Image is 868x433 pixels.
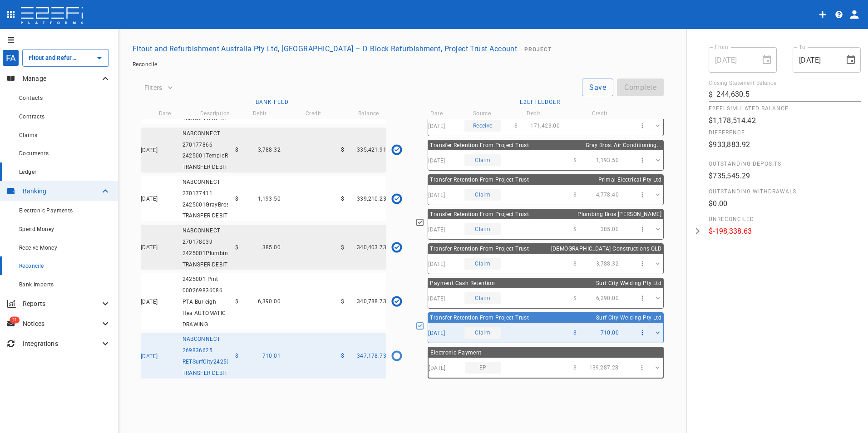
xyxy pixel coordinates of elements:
[429,365,445,371] span: [DATE]
[141,299,158,305] span: [DATE]
[341,353,344,359] span: $
[709,188,861,195] span: Outstanding Withdrawals
[589,364,619,371] span: 139,287.28
[709,129,861,136] span: Difference
[577,211,661,217] span: Plumbing Bros [PERSON_NAME]
[573,261,577,267] span: $
[596,261,619,267] span: 3,788.32
[19,169,36,175] span: Ledger
[258,298,281,305] span: 6,390.00
[573,330,577,336] span: $
[306,110,321,117] span: Credit
[357,147,386,153] span: 335,421.91
[430,142,529,148] span: Transfer Retention From Project Trust
[23,339,100,348] p: Integrations
[357,298,386,305] span: 340,788.73
[428,192,445,198] span: [DATE]
[428,123,445,129] span: [DATE]
[709,79,776,87] label: Closing Statement Balance
[793,47,838,73] input: dd/mm/yyyy
[592,110,607,117] span: Credit
[10,317,20,324] span: 21
[93,52,106,64] button: Open
[530,123,560,129] span: 171,423.00
[23,299,100,308] p: Reports
[144,84,162,91] span: Filters
[23,187,100,196] p: Banking
[514,123,518,129] span: $
[262,353,281,359] span: 710.01
[235,353,238,359] span: $
[133,61,158,68] a: Reconcile
[709,161,861,167] span: Outstanding Deposits
[430,349,481,356] span: Electronic Payment
[235,244,238,251] span: $
[709,226,861,236] p: $-198,338.63
[258,196,281,202] span: 1,193.50
[341,244,344,251] span: $
[133,61,853,68] nav: breadcrumb
[357,353,386,359] span: 347,178.73
[182,179,240,219] span: NABCONNECT 270177411 2425001GrayBrosRET TRANSFER DEBIT
[141,244,158,251] span: [DATE]
[573,295,577,301] span: $
[601,330,619,336] span: 710.00
[473,110,491,117] span: Source
[709,198,861,209] p: $0.00
[2,49,19,66] div: FA
[182,276,226,327] span: 2425001 Pmt 000269836086 PTA Burleigh Hea AUTOMATIC DRAWING
[551,246,661,252] span: [DEMOGRAPHIC_DATA] Constructions QLD
[262,244,281,251] span: 385.00
[26,53,79,63] input: Fitout and Refurbishment Australia Pty Ltd, Burleigh Heads State School – D Block Refurbishment, ...
[709,115,861,126] p: $1,178,514.42
[341,196,344,202] span: $
[709,47,754,73] input: dd/mm/yyyy
[357,196,386,202] span: 339,210.23
[19,245,57,251] span: Receive Money
[596,192,619,198] span: 4,778.40
[573,226,577,232] span: $
[390,143,404,157] div: $3,788.32 / $3,788.32
[258,147,281,153] span: 3,788.32
[341,147,344,153] span: $
[182,130,235,170] span: NABCONNECT 270177866 2425001TempleRET TRANSFER DEBIT
[19,226,54,232] span: Spend Money
[428,226,445,233] span: [DATE]
[19,263,44,269] span: Reconcile
[141,147,158,153] span: [DATE]
[428,157,445,164] span: [DATE]
[527,110,540,117] span: Debit
[23,74,100,83] p: Manage
[601,226,619,232] span: 385.00
[428,330,445,336] span: [DATE]
[428,261,445,267] span: [DATE]
[390,295,404,308] div: $6,390.00 / $6,390.00
[586,142,661,148] span: Gray Bros. Air Conditioning...
[520,99,560,105] span: E2EFi Ledger
[596,157,619,163] span: 1,193.50
[573,364,577,371] span: $
[235,298,238,305] span: $
[19,113,45,120] span: Contracts
[430,246,529,252] span: Transfer Retention From Project Trust
[182,227,242,267] span: NABCONNECT 270178039 2425001PlumbingRET TRANSFER DEBIT
[141,353,158,359] span: [DATE]
[19,95,43,101] span: Contacts
[141,196,158,202] span: [DATE]
[141,80,177,95] button: Filters
[19,207,73,214] span: Electronic Payments
[573,157,577,163] span: $
[709,139,861,150] p: $933,883.92
[200,110,230,117] span: Description
[341,298,344,305] span: $
[235,147,238,153] span: $
[582,79,613,96] button: Save
[390,192,404,206] div: $1,193.50 / $1,193.50
[709,171,861,181] p: $735,545.29
[687,29,709,433] button: open drawer
[524,46,552,53] span: Project
[596,280,661,286] span: Surf City Welding Pty Ltd
[428,295,445,302] span: [DATE]
[129,40,521,58] button: Fitout and Refurbishment Australia Pty Ltd, [GEOGRAPHIC_DATA] – D Block Refurbishment, Project Tr...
